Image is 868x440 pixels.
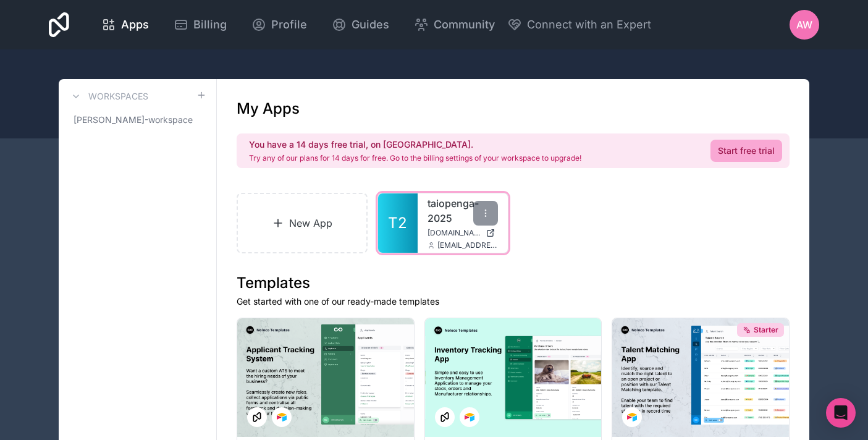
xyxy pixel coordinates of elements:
h1: My Apps [237,99,300,119]
a: Start free trial [710,140,782,162]
a: Apps [91,11,159,38]
div: Open Intercom Messenger [826,398,856,428]
span: T2 [388,213,407,233]
a: Workspaces [69,89,148,104]
a: New App [237,193,368,253]
span: [DOMAIN_NAME] [428,228,481,238]
span: [EMAIL_ADDRESS][DOMAIN_NAME] [437,240,498,250]
a: [DOMAIN_NAME] [428,228,498,238]
a: Profile [242,11,317,38]
span: Profile [271,16,307,33]
img: Airtable Logo [277,412,287,422]
span: Billing [193,16,227,33]
span: Guides [352,16,389,33]
a: Billing [164,11,237,38]
a: [PERSON_NAME]-workspace [69,109,206,131]
span: Connect with an Expert [527,16,651,33]
span: Starter [754,325,778,335]
h3: Workspaces [88,90,148,103]
a: Guides [322,11,399,38]
p: Try any of our plans for 14 days for free. Go to the billing settings of your workspace to upgrade! [249,153,581,163]
a: T2 [378,193,418,253]
h1: Templates [237,273,790,293]
span: [PERSON_NAME]-workspace [74,114,193,126]
span: Apps [121,16,149,33]
img: Airtable Logo [627,412,637,422]
span: Community [434,16,495,33]
button: Connect with an Expert [507,16,651,33]
a: Community [404,11,505,38]
p: Get started with one of our ready-made templates [237,295,790,308]
h2: You have a 14 days free trial, on [GEOGRAPHIC_DATA]. [249,138,581,151]
span: AW [796,17,812,32]
a: taiopenga-2025 [428,196,498,226]
img: Airtable Logo [465,412,474,422]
